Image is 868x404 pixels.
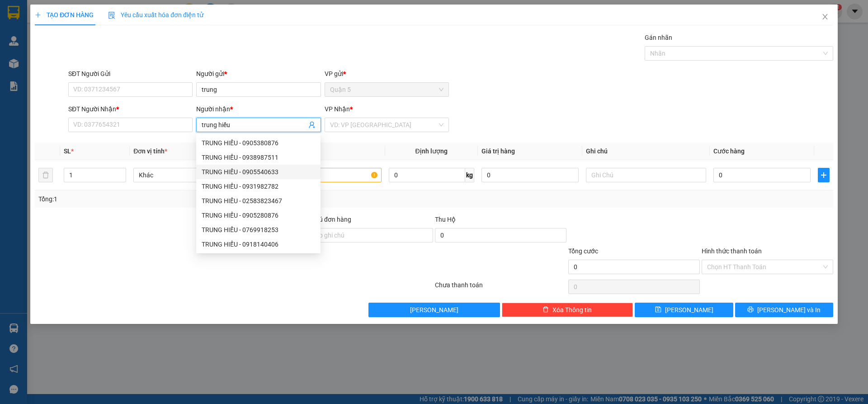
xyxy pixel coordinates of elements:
label: Hình thức thanh toán [702,247,762,255]
div: Người gửi [196,69,321,79]
span: printer [747,306,754,314]
div: Chưa thanh toán [434,280,567,296]
span: VP Nhận [325,105,350,113]
button: save[PERSON_NAME] [635,303,733,317]
span: Khác [139,168,248,182]
span: close [821,13,829,20]
div: VP hàng [GEOGRAPHIC_DATA] [59,8,151,29]
div: TRUNG HIẾU - 0905380876 [202,138,315,148]
div: Quận 5 [8,8,52,29]
span: save [655,306,661,314]
span: plus [818,171,829,179]
input: Ghi Chú [586,168,706,182]
span: Giá trị hàng [481,147,515,155]
span: TẠO ĐƠN HÀNG [35,11,94,19]
div: SĐT Người Gửi [68,69,193,79]
span: [PERSON_NAME] và In [757,305,821,315]
div: Người nhận [196,104,321,114]
span: Chưa thu [57,58,90,68]
div: TRUNG HIẾU - 0905540633 [196,165,321,179]
div: TRUNG HIẾU - 0905380876 [196,136,321,150]
span: user-add [308,121,316,128]
span: SL [64,147,71,155]
span: delete [542,306,549,314]
button: [PERSON_NAME] [368,303,500,317]
div: TRUNG HIẾU - 0938987511 [202,152,315,162]
span: plus [35,12,41,18]
div: TRUNG HIẾU - 0931982782 [202,181,315,191]
button: delete [38,168,53,182]
label: Ghi chú đơn hàng [302,216,351,223]
span: Cước hàng [713,147,745,155]
div: nam phát [8,29,52,40]
div: TRUNG HIẾU - 02583823467 [196,194,321,208]
div: TRUNG HIẾU - 0918140406 [202,239,315,249]
div: SĐT Người Nhận [68,104,193,114]
div: TRUNG HIẾU - 0905540633 [202,167,315,177]
span: [PERSON_NAME] [410,305,458,315]
span: Gửi: [8,9,22,18]
span: Thu Hộ [435,216,456,223]
span: kg [465,168,474,182]
input: Ghi chú đơn hàng [302,228,433,242]
button: Close [812,5,838,30]
span: Quận 5 [330,83,443,96]
span: Đơn vị tính [133,147,167,155]
span: Xóa Thông tin [552,305,592,315]
button: plus [818,168,830,182]
div: TRUNG HIẾU - 0905280876 [202,210,315,220]
div: TRUNG HIẾU - 0918140406 [196,237,321,252]
span: Tổng cước [568,247,598,255]
div: Tổng: 1 [38,194,335,204]
div: TRUNG HIẾU - 02583823467 [202,196,315,206]
span: [PERSON_NAME] [665,305,713,315]
img: icon [108,12,115,19]
span: Nhận: [59,9,80,18]
button: deleteXóa Thông tin [502,303,633,317]
span: Yêu cầu xuất hóa đơn điện tử [108,11,203,19]
div: TRUNG HIẾU - 0769918253 [196,223,321,237]
div: TRUNG HIẾU - 0938987511 [196,150,321,165]
span: Định lượng [415,147,448,155]
button: printer[PERSON_NAME] và In [735,303,833,317]
div: DUY TÂM [59,29,151,40]
div: TRUNG HIẾU - 0769918253 [202,225,315,235]
div: 0835623666 [59,40,151,53]
th: Ghi chú [582,143,710,160]
input: 0 [481,168,579,182]
label: Gán nhãn [645,34,672,41]
input: VD: Bàn, Ghế [261,168,381,182]
div: TRUNG HIẾU - 0905280876 [196,208,321,223]
div: TRUNG HIẾU - 0931982782 [196,179,321,194]
div: VP gửi [325,69,449,79]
